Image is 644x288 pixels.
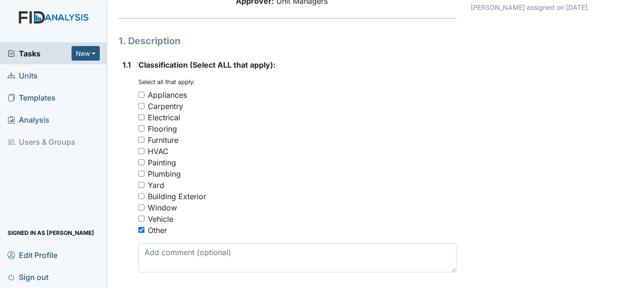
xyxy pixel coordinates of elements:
[138,159,145,165] input: Painting
[8,248,57,262] span: Edit Profile
[138,103,145,109] input: Carpentry
[148,146,169,157] div: HVAC
[138,193,145,199] input: Building Exterior
[8,112,49,127] span: Analysis
[148,191,206,202] div: Building Exterior
[148,202,177,213] div: Window
[148,89,187,101] div: Appliances
[138,216,145,222] input: Vehicle
[8,226,94,240] span: Signed in as [PERSON_NAME]
[138,227,145,233] input: Other
[138,204,145,210] input: Window
[119,34,457,48] h1: 1. Description
[148,134,178,146] div: Furniture
[148,112,180,123] div: Electrical
[148,123,177,134] div: Flooring
[148,179,164,191] div: Yard
[122,59,131,70] label: 1.1
[138,78,195,86] small: Select all that apply:
[148,157,176,168] div: Painting
[72,46,100,61] button: New
[148,101,183,112] div: Carpentry
[138,148,145,154] input: HVAC
[8,48,72,59] a: Tasks
[138,60,275,70] span: Classification (Select ALL that apply):
[8,68,38,83] span: Units
[471,2,633,12] p: [PERSON_NAME] assigned on [DATE].
[138,114,145,120] input: Electrical
[138,171,145,177] input: Plumbing
[8,270,48,284] span: Sign out
[138,92,145,98] input: Appliances
[138,137,145,143] input: Furniture
[148,213,173,225] div: Vehicle
[138,125,145,132] input: Flooring
[8,90,56,105] span: Templates
[138,182,145,188] input: Yard
[148,225,167,236] div: Other
[148,168,181,179] div: Plumbing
